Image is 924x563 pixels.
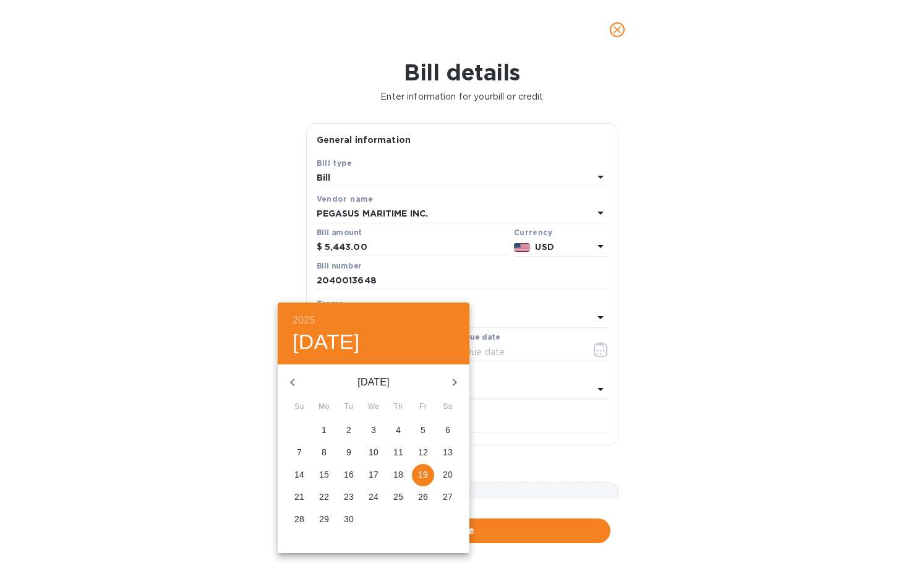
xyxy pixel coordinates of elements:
button: 8 [313,442,335,464]
span: Sa [437,401,459,413]
button: 16 [338,464,360,486]
button: 7 [288,442,310,464]
p: 21 [294,491,304,503]
p: 10 [369,446,379,458]
span: Mo [313,401,335,413]
button: 18 [387,464,409,486]
p: 26 [418,491,428,503]
button: 10 [362,442,385,464]
p: [DATE] [307,375,440,390]
p: 30 [344,513,354,525]
span: Fr [412,401,434,413]
p: 28 [294,513,304,525]
button: 29 [313,509,335,531]
button: 13 [437,442,459,464]
p: 4 [396,424,401,436]
p: 13 [443,446,453,458]
button: 14 [288,464,310,486]
button: 26 [412,486,434,509]
button: 23 [338,486,360,509]
p: 7 [297,446,302,458]
button: [DATE] [293,329,360,355]
p: 18 [393,468,403,481]
button: 5 [412,419,434,442]
button: 2 [338,419,360,442]
p: 27 [443,491,453,503]
button: 17 [362,464,385,486]
p: 1 [322,424,327,436]
p: 15 [319,468,329,481]
p: 2 [346,424,351,436]
button: 4 [387,419,409,442]
button: 6 [437,419,459,442]
p: 6 [445,424,450,436]
button: 24 [362,486,385,509]
p: 17 [369,468,379,481]
p: 14 [294,468,304,481]
span: Th [387,401,409,413]
button: 11 [387,442,409,464]
button: 21 [288,486,310,509]
button: 12 [412,442,434,464]
span: Tu [338,401,360,413]
button: 30 [338,509,360,531]
span: Su [288,401,310,413]
button: 25 [387,486,409,509]
button: 28 [288,509,310,531]
p: 5 [421,424,426,436]
p: 24 [369,491,379,503]
button: 1 [313,419,335,442]
p: 16 [344,468,354,481]
p: 25 [393,491,403,503]
p: 9 [346,446,351,458]
button: 22 [313,486,335,509]
button: 15 [313,464,335,486]
p: 8 [322,446,327,458]
button: 9 [338,442,360,464]
button: 19 [412,464,434,486]
button: 3 [362,419,385,442]
p: 22 [319,491,329,503]
p: 3 [371,424,376,436]
p: 20 [443,468,453,481]
button: 20 [437,464,459,486]
p: 23 [344,491,354,503]
p: 29 [319,513,329,525]
p: 19 [418,468,428,481]
p: 11 [393,446,403,458]
button: 27 [437,486,459,509]
p: 12 [418,446,428,458]
span: We [362,401,385,413]
button: 2025 [293,312,315,329]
